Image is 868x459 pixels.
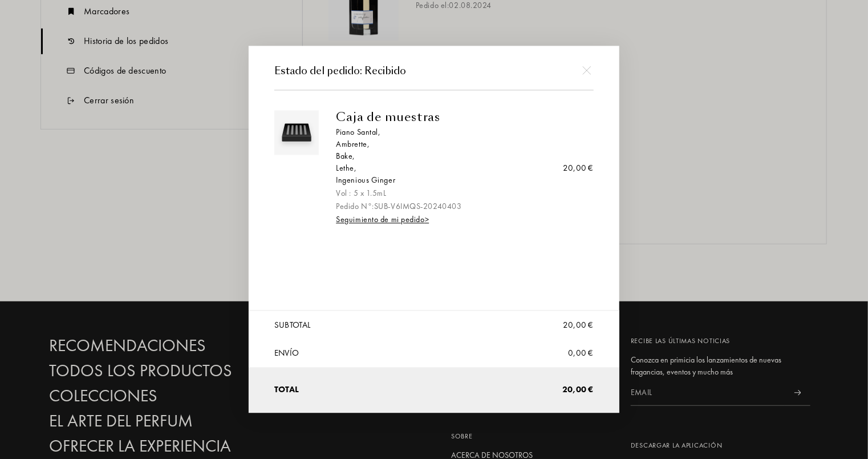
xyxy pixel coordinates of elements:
div: Ingenious Ginger [336,174,585,186]
div: Bake , [336,150,585,162]
div: Envío [274,347,299,360]
div: Subtotal [274,319,310,331]
img: cross.svg [582,66,591,74]
div: 20,00 € [563,162,594,175]
img: sample box sommelier du parfum [277,113,316,152]
div: Estado del pedido: Recibido [274,64,594,79]
div: Lethe , [336,162,585,174]
div: Vol : 5 x 1.5mL [336,187,585,199]
a: Seguimiento de mi pedido> [336,214,429,224]
div: 20,00 € [563,319,594,331]
div: 0,00 € [568,347,594,360]
div: Total [274,384,299,397]
div: 20,00 € [562,384,594,397]
div: Caja de muestras [336,110,585,124]
div: Ambrette , [336,138,585,150]
div: Pedido N°: SUB-V6IMQS-20240403 [336,200,585,212]
div: Piano Santal , [336,126,585,138]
